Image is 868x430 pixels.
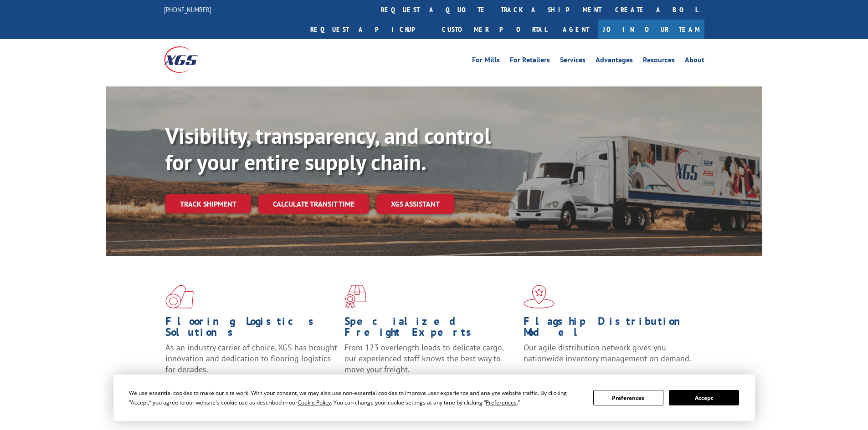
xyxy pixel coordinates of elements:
[524,342,691,364] span: Our agile distribution network gives you nationwide inventory management on demand.
[486,399,517,406] span: Preferences
[524,372,637,383] a: Learn More >
[598,20,704,39] a: Join Our Team
[376,194,454,214] a: XGS ASSISTANT
[165,342,337,374] span: As an industry carrier of choice, XGS has brought innovation and dedication to flooring logistics...
[685,56,704,66] a: About
[472,56,500,66] a: For Mills
[596,56,633,66] a: Advantages
[524,285,555,309] img: xgs-icon-flagship-distribution-model-red
[258,194,369,214] a: Calculate transit time
[593,390,663,405] button: Preferences
[165,285,194,309] img: xgs-icon-total-supply-chain-intelligence-red
[165,194,251,213] a: Track shipment
[344,285,366,309] img: xgs-icon-focused-on-flooring-red
[669,390,739,405] button: Accept
[129,388,582,407] div: We use essential cookies to make our site work. With your consent, we may also use non-essential ...
[524,316,696,342] h1: Flagship Distribution Model
[510,56,550,66] a: For Retailers
[303,20,435,39] a: Request a pickup
[344,316,517,342] h1: Specialized Freight Experts
[298,399,331,406] span: Cookie Policy
[643,56,675,66] a: Resources
[554,20,598,39] a: Agent
[113,374,755,421] div: Cookie Consent Prompt
[165,316,338,342] h1: Flooring Logistics Solutions
[344,342,517,383] p: From 123 overlength loads to delicate cargo, our experienced staff knows the best way to move you...
[560,56,586,66] a: Services
[165,121,491,176] b: Visibility, transparency, and control for your entire supply chain.
[164,5,211,14] a: [PHONE_NUMBER]
[435,20,554,39] a: Customer Portal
